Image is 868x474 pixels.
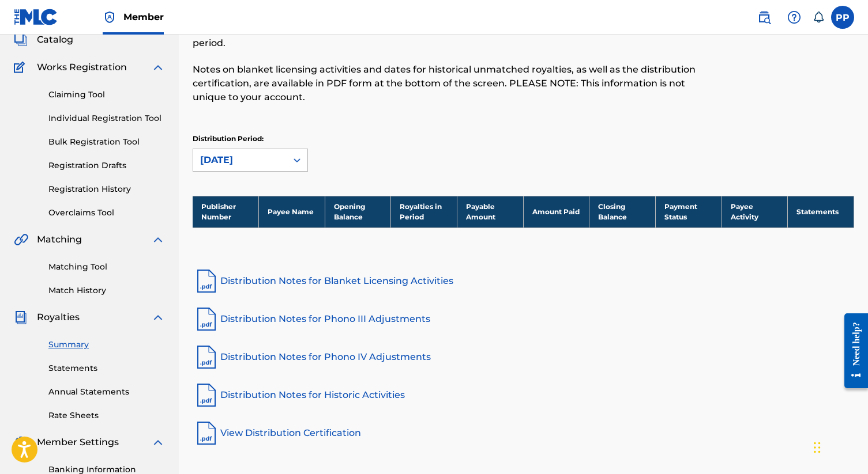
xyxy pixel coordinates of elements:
span: Royalties [37,310,80,324]
img: Works Registration [14,60,29,74]
p: Select your desired distribution period from the drop-down menu to see a summary of information f... [193,22,702,50]
a: Registration History [48,183,165,195]
iframe: Resource Center [836,305,868,397]
img: pdf [193,419,220,447]
img: Member Settings [14,435,28,449]
th: Publisher Number [193,196,259,227]
img: expand [151,60,165,74]
a: Individual Registration Tool [48,112,165,124]
img: help [787,10,801,24]
img: pdf [193,343,220,371]
a: Distribution Notes for Phono III Adjustments [193,305,854,333]
span: Member Settings [37,435,119,449]
th: Amount Paid [523,196,589,227]
a: Rate Sheets [48,409,165,422]
img: Catalog [14,33,28,47]
div: [DATE] [200,153,280,167]
a: Distribution Notes for Blanket Licensing Activities [193,267,854,295]
div: Help [783,6,806,29]
span: Member [123,10,164,24]
span: Catalog [37,33,73,47]
div: Drag [814,430,821,465]
img: Top Rightsholder [103,10,117,24]
span: Works Registration [37,60,127,74]
th: Royalties in Period [391,196,457,227]
th: Payee Activity [722,196,788,227]
img: pdf [193,381,220,409]
a: Match History [48,285,165,297]
div: User Menu [831,6,854,29]
a: CatalogCatalog [14,33,73,47]
span: Matching [37,233,82,247]
th: Closing Balance [589,196,656,227]
iframe: Chat Widget [810,419,868,474]
a: Distribution Notes for Phono IV Adjustments [193,343,854,371]
img: MLC Logo [14,9,58,25]
a: Registration Drafts [48,160,165,172]
img: expand [151,435,165,449]
a: Statements [48,362,165,374]
img: expand [151,233,165,247]
a: Bulk Registration Tool [48,136,165,148]
th: Opening Balance [325,196,391,227]
div: Notifications [813,12,824,23]
a: Summary [48,339,165,351]
img: expand [151,310,165,324]
img: Matching [14,233,28,247]
p: Notes on blanket licensing activities and dates for historical unmatched royalties, as well as th... [193,63,702,104]
a: Annual Statements [48,386,165,398]
a: Matching Tool [48,261,165,273]
a: Distribution Notes for Historic Activities [193,381,854,409]
a: Overclaims Tool [48,207,165,219]
th: Payee Name [259,196,325,227]
img: search [757,10,771,24]
p: Distribution Period: [193,134,308,144]
a: View Distribution Certification [193,419,854,447]
th: Statements [788,196,854,227]
a: Public Search [753,6,776,29]
img: pdf [193,305,220,333]
img: Royalties [14,310,28,324]
a: Claiming Tool [48,89,165,101]
th: Payment Status [655,196,722,227]
th: Payable Amount [457,196,524,227]
img: pdf [193,267,220,295]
